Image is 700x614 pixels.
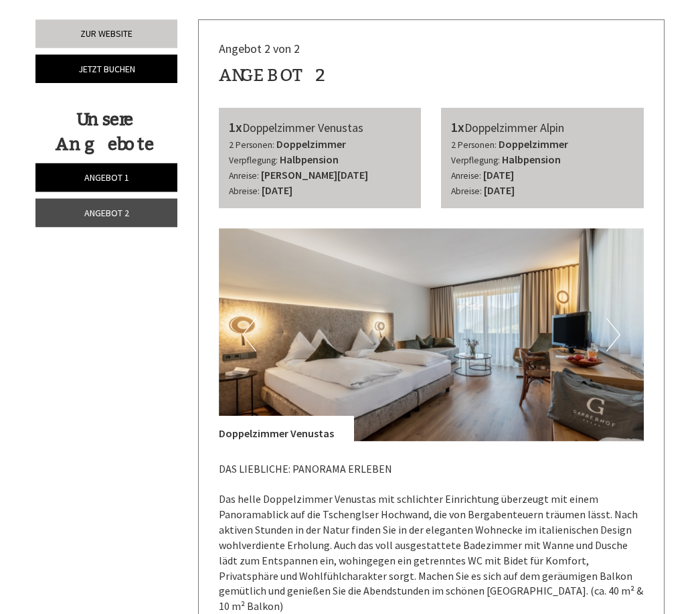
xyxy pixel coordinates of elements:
div: Doppelzimmer Venustas [219,416,354,442]
b: [PERSON_NAME][DATE] [261,169,368,182]
b: Halbpension [280,153,339,167]
b: Halbpension [502,153,561,167]
a: Zur Website [35,20,177,48]
b: 1x [451,119,464,136]
span: Angebot 1 [84,171,129,183]
b: Doppelzimmer [499,138,568,151]
div: Doppelzimmer Alpin [451,119,634,138]
div: Angebot 2 [219,64,327,88]
b: 1x [229,119,242,136]
div: Doppelzimmer Venustas [229,119,412,138]
small: 2 Personen: [451,140,497,151]
a: Jetzt buchen [35,55,177,84]
b: [DATE] [262,184,292,198]
small: Anreise: [229,171,259,182]
span: Angebot 2 [84,207,129,219]
div: Unsere Angebote [35,107,173,157]
small: Abreise: [229,186,260,198]
b: [DATE] [484,184,515,198]
button: Next [606,319,620,352]
small: Anreise: [451,171,481,182]
span: Angebot 2 von 2 [219,42,300,57]
small: Verpflegung: [451,155,500,167]
img: image [219,229,644,442]
small: Verpflegung: [229,155,278,167]
b: [DATE] [483,169,514,182]
b: Doppelzimmer [276,138,346,151]
small: 2 Personen: [229,140,274,151]
small: Abreise: [451,186,482,198]
button: Previous [242,319,256,352]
